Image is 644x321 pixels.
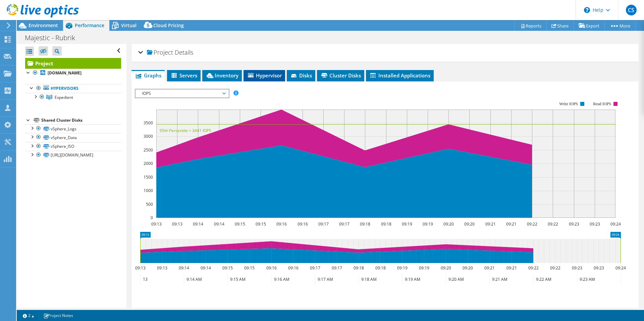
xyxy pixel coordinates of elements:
text: 09:18 [375,265,386,271]
text: 09:22 [548,221,558,227]
span: CS [626,5,637,15]
a: Hypervisors [25,84,121,93]
text: 09:17 [318,221,329,227]
text: 09:21 [506,221,517,227]
span: Cloud Pricing [153,22,184,28]
text: 09:23 [569,221,579,227]
a: Project Notes [39,311,78,320]
text: 09:14 [214,221,224,227]
span: Installed Applications [369,72,430,79]
text: 09:19 [397,265,408,271]
text: 09:19 [419,265,429,271]
span: Expedient [55,94,73,100]
text: 09:17 [332,265,342,271]
span: Inventory [206,72,238,79]
text: 09:19 [402,221,412,227]
text: 09:17 [339,221,350,227]
text: 09:23 [594,265,604,271]
text: 0 [151,215,153,220]
span: Cluster Disks [320,72,361,79]
text: 09:14 [179,265,189,271]
text: 09:14 [193,221,203,227]
text: Write IOPS [559,102,578,106]
text: 09:21 [506,265,517,271]
text: Read IOPS [593,102,611,106]
text: 2000 [144,160,153,166]
span: Disks [290,72,312,79]
a: Share [546,20,574,31]
text: 09:15 [235,221,245,227]
text: 09:20 [441,265,451,271]
text: 09:15 [222,265,233,271]
a: Export [574,20,605,31]
span: Environment [29,22,58,28]
a: vSphere_ISO [25,142,121,151]
a: [URL][DOMAIN_NAME] [25,151,121,159]
text: 3500 [144,120,153,126]
text: 09:22 [527,221,537,227]
text: 09:20 [464,221,475,227]
text: 09:15 [256,221,266,227]
text: 09:23 [590,221,600,227]
span: Hypervisor [247,72,282,79]
text: 09:13 [135,265,146,271]
a: vSphere_Logs [25,124,121,133]
text: 95th Percentile = 3441 IOPS [160,128,211,133]
a: Expedient [25,93,121,102]
text: 3000 [144,133,153,139]
text: 1500 [144,174,153,180]
text: 09:16 [288,265,299,271]
span: Details [175,48,193,56]
b: [DOMAIN_NAME] [48,70,82,76]
a: Reports [515,20,547,31]
text: 09:13 [151,221,162,227]
text: 1000 [144,188,153,193]
text: 2500 [144,147,153,153]
a: vSphere_Data [25,133,121,142]
text: 09:16 [266,265,277,271]
a: Project [25,58,121,69]
text: 09:15 [244,265,255,271]
span: Graphs [135,72,161,79]
span: Performance [75,22,104,28]
text: 09:22 [528,265,539,271]
text: 09:16 [276,221,287,227]
span: Servers [170,72,197,79]
div: Shared Cluster Disks [41,116,121,124]
text: 09:24 [615,265,626,271]
span: Virtual [121,22,137,28]
text: 09:23 [572,265,582,271]
span: Project [147,49,173,56]
text: 09:18 [360,221,370,227]
text: 09:13 [157,265,167,271]
text: 09:22 [550,265,560,271]
text: 09:18 [381,221,391,227]
svg: \n [584,7,590,13]
text: 09:24 [610,221,621,227]
text: 09:16 [298,221,308,227]
text: 09:17 [310,265,320,271]
text: 09:19 [423,221,433,227]
text: 09:21 [484,265,495,271]
text: 09:13 [172,221,182,227]
text: 500 [146,201,153,207]
span: IOPS [139,89,225,98]
text: 09:20 [463,265,473,271]
a: 2 [18,311,39,320]
text: 09:18 [354,265,364,271]
text: 09:20 [443,221,454,227]
a: More [604,20,636,31]
a: [DOMAIN_NAME] [25,69,121,77]
h1: Majestic - Rubrik [22,34,86,42]
text: 09:14 [201,265,211,271]
text: 09:21 [485,221,496,227]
